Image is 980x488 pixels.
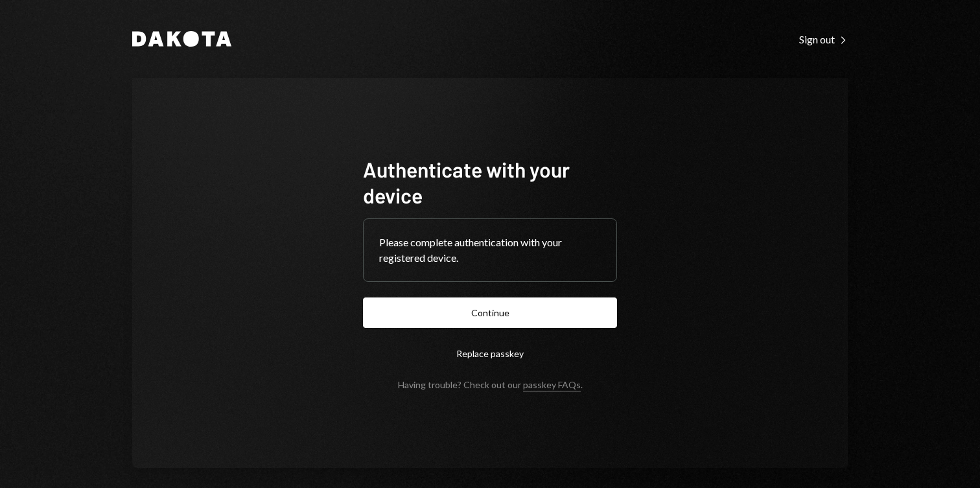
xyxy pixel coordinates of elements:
div: Please complete authentication with your registered device. [379,235,601,266]
div: Having trouble? Check out our . [398,379,583,390]
a: Sign out [799,32,848,46]
button: Continue [363,297,617,328]
a: passkey FAQs [523,379,581,391]
h1: Authenticate with your device [363,156,617,208]
button: Replace passkey [363,338,617,369]
div: Sign out [799,33,848,46]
